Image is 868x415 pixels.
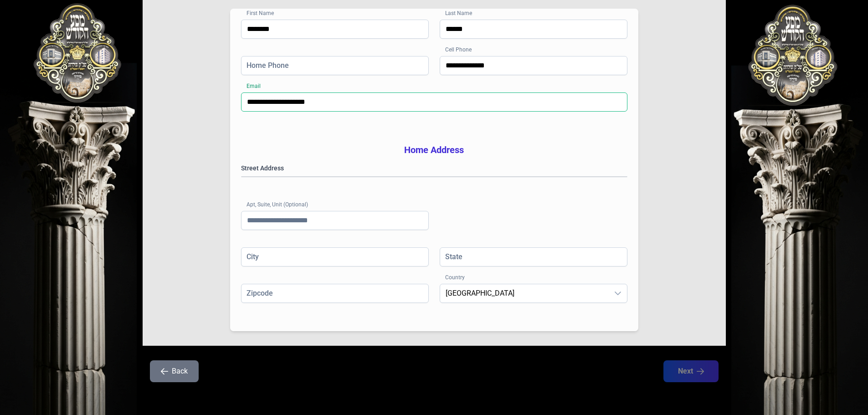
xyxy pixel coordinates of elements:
[241,143,627,156] h3: Home Address
[150,360,199,382] button: Back
[241,164,627,173] label: Street Address
[440,284,609,302] span: United States
[609,284,627,302] div: dropdown trigger
[663,360,719,382] button: Next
